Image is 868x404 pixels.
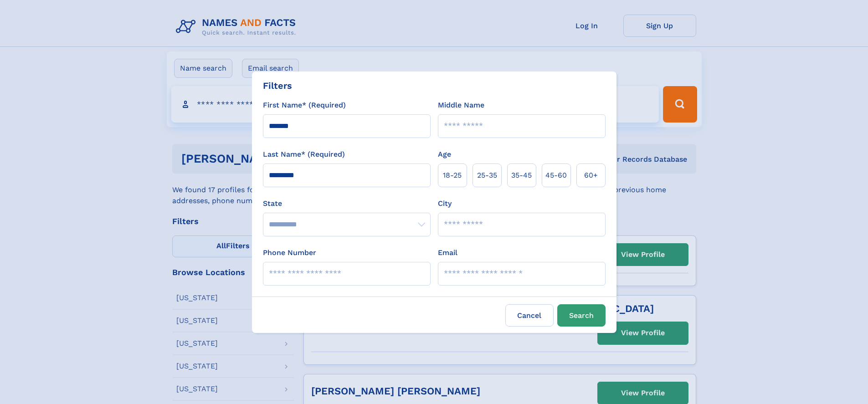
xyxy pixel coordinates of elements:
[438,149,451,160] label: Age
[263,100,346,111] label: First Name* (Required)
[557,304,606,327] button: Search
[505,304,554,327] label: Cancel
[584,170,598,181] span: 60+
[443,170,462,181] span: 18‑25
[263,247,316,258] label: Phone Number
[438,198,452,209] label: City
[263,79,292,92] div: Filters
[545,170,567,181] span: 45‑60
[438,247,457,258] label: Email
[263,198,431,209] label: State
[263,149,345,160] label: Last Name* (Required)
[438,100,484,111] label: Middle Name
[511,170,532,181] span: 35‑45
[477,170,497,181] span: 25‑35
